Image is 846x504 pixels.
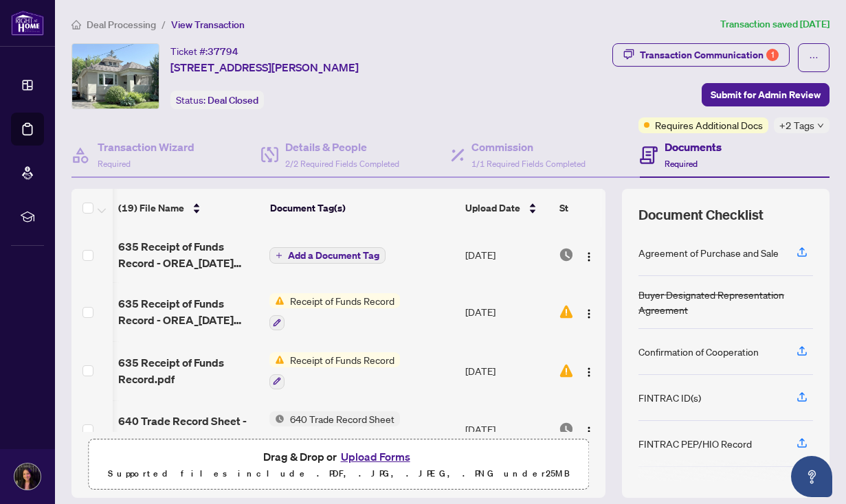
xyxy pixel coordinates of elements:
[460,227,553,282] td: [DATE]
[471,159,586,169] span: 1/1 Required Fields Completed
[583,426,594,437] img: Logo
[638,390,701,405] div: FINTRAC ID(s)
[269,247,386,264] button: Add a Document Tag
[276,252,282,259] span: plus
[578,244,600,266] button: Logo
[583,251,594,262] img: Logo
[583,308,594,319] img: Logo
[87,19,156,31] span: Deal Processing
[89,439,588,490] span: Drag & Drop orUpload FormsSupported files include .PDF, .JPG, .JPEG, .PNG under25MB
[208,94,258,106] span: Deal Closed
[460,341,553,400] td: [DATE]
[97,466,580,482] p: Supported files include .PDF, .JPG, .JPEG, .PNG under 25 MB
[702,83,830,106] button: Submit for Admin Review
[71,20,81,30] span: home
[269,411,285,426] img: Status Icon
[791,456,832,497] button: Open asap
[638,344,759,359] div: Confirmation of Cooperation
[638,436,752,451] div: FINTRAC PEP/HIO Record
[471,139,586,155] h4: Commission
[269,293,285,308] img: Status Icon
[11,10,44,36] img: logo
[288,251,379,260] span: Add a Document Tag
[170,91,264,109] div: Status:
[665,159,698,169] span: Required
[269,352,285,367] img: Status Icon
[559,422,574,437] img: Document Status
[638,245,779,260] div: Agreement of Purchase and Sale
[559,247,574,262] img: Document Status
[269,247,386,264] button: Add a Document Tag
[578,301,600,323] button: Logo
[559,201,588,216] span: Status
[817,122,824,129] span: down
[460,400,553,459] td: [DATE]
[638,287,813,317] div: Buyer Designated Representation Agreement
[263,448,414,466] span: Drag & Drop or
[118,413,258,446] span: 640 Trade Record Sheet - PropTx-OREA_[DATE] 21_09_57.pdf
[208,45,238,58] span: 37794
[285,159,399,169] span: 2/2 Required Fields Completed
[337,448,414,466] button: Upload Forms
[559,363,574,378] img: Document Status
[640,44,779,66] div: Transaction Communication
[638,205,764,225] span: Document Checklist
[14,463,41,490] img: Profile Icon
[285,411,400,426] span: 640 Trade Record Sheet
[559,304,574,319] img: Document Status
[809,53,819,62] span: ellipsis
[118,354,258,387] span: 635 Receipt of Funds Record.pdf
[460,189,553,227] th: Upload Date
[583,367,594,378] img: Logo
[118,295,258,328] span: 635 Receipt of Funds Record - OREA_[DATE] 21_17_05.pdf
[170,43,238,59] div: Ticket #:
[118,201,184,216] span: (19) File Name
[269,352,400,389] button: Status IconReceipt of Funds Record
[711,84,821,106] span: Submit for Admin Review
[98,139,194,155] h4: Transaction Wizard
[269,293,400,330] button: Status IconReceipt of Funds Record
[285,293,400,308] span: Receipt of Funds Record
[720,16,830,32] article: Transaction saved [DATE]
[171,19,245,31] span: View Transaction
[265,189,460,227] th: Document Tag(s)
[665,139,722,155] h4: Documents
[460,282,553,341] td: [DATE]
[113,189,264,227] th: (19) File Name
[285,139,399,155] h4: Details & People
[98,159,131,169] span: Required
[72,44,159,108] img: IMG-40701403_1.jpg
[578,360,600,382] button: Logo
[170,59,359,76] span: [STREET_ADDRESS][PERSON_NAME]
[655,117,763,133] span: Requires Additional Docs
[779,117,814,133] span: +2 Tags
[269,411,400,448] button: Status Icon640 Trade Record Sheet
[118,238,258,271] span: 635 Receipt of Funds Record - OREA_[DATE] 10_53_21.pdf
[578,418,600,440] button: Logo
[554,189,671,227] th: Status
[612,43,790,67] button: Transaction Communication1
[766,49,779,61] div: 1
[465,201,520,216] span: Upload Date
[162,16,166,32] li: /
[285,352,400,367] span: Receipt of Funds Record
